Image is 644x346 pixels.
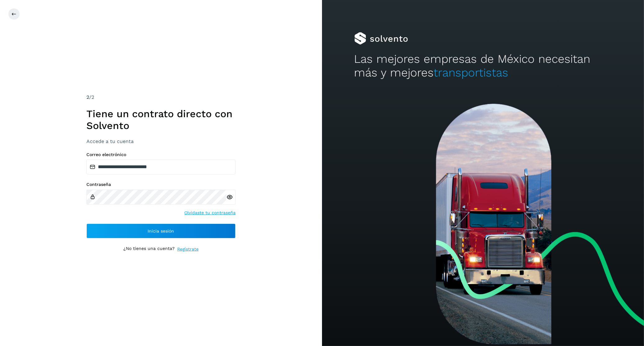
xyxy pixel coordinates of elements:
a: Olvidaste tu contraseña [184,210,236,216]
span: transportistas [434,66,508,79]
span: Inicia sesión [148,229,174,233]
label: Contraseña [86,182,236,187]
h3: Accede a tu cuenta [86,138,236,144]
p: ¿No tienes una cuenta? [123,246,175,252]
h2: Las mejores empresas de México necesitan más y mejores [354,52,612,80]
div: /2 [86,94,236,101]
a: Regístrate [177,246,199,252]
h1: Tiene un contrato directo con Solvento [86,108,236,132]
button: Inicia sesión [86,224,236,238]
label: Correo electrónico [86,152,236,157]
span: 2 [86,94,89,100]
